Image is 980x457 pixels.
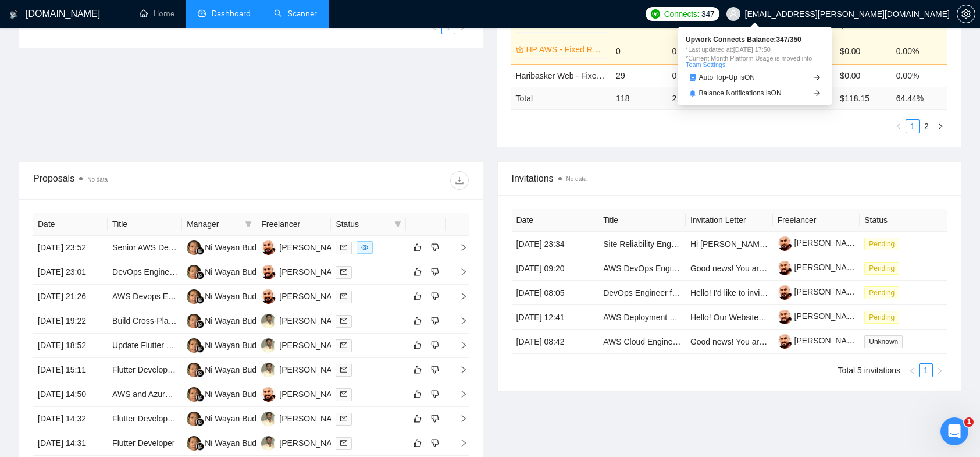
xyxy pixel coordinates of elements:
span: dislike [431,341,439,350]
td: AWS Deployment Cost Optimization for MVP [598,305,686,330]
span: right [450,268,468,276]
span: right [936,367,943,374]
a: HB[PERSON_NAME] [261,242,346,251]
a: Pending [864,288,904,297]
a: DevOps Engineer - AWS, GCP, Agentic AI Orchestration + MicroServices [112,267,375,277]
button: dislike [428,412,442,426]
a: AWS Devops Expert needed [112,292,216,301]
li: 1 [919,363,933,377]
img: gigradar-bm.png [196,418,204,426]
img: NW [187,289,201,304]
div: [PERSON_NAME] [279,241,346,254]
a: DevOps Engineer for Web3 Crypto Platform [603,288,761,297]
td: $ 118.15 [835,87,891,109]
span: Invitations [512,171,947,186]
button: left [892,119,906,133]
span: crown [516,45,524,54]
img: HB [261,338,276,353]
td: 0 [611,38,667,64]
a: AWS Deployment Cost Optimization for MVP [603,313,765,322]
a: [PERSON_NAME] [778,311,861,321]
td: 0 [667,38,723,64]
a: NWNi Wayan Budiarti [187,242,270,251]
iframe: Intercom live chat [940,417,968,445]
span: mail [340,342,347,349]
img: gigradar-bm.png [196,394,204,402]
span: Auto Top-Up is ON [699,74,756,81]
a: Flutter Developer Needed for Ongoing Project [112,365,278,374]
td: Senior AWS DevOps Engineer Needed for Full-Time Support [108,236,182,260]
img: NW [187,314,201,328]
td: DevOps Engineer for Web3 Crypto Platform [598,281,686,305]
div: Proposals [33,171,251,190]
span: like [414,414,422,423]
a: homeHome [140,9,174,19]
a: HB[PERSON_NAME] [261,438,346,447]
img: HB [261,240,276,255]
a: HB[PERSON_NAME] [261,316,346,325]
div: [PERSON_NAME] [279,290,346,303]
span: 1 [964,417,974,427]
span: mail [340,366,347,373]
div: Ni Wayan Budiarti [205,388,270,401]
img: gigradar-bm.png [196,271,204,279]
a: setting [957,9,975,19]
span: dislike [431,316,439,325]
div: Ni Wayan Budiarti [205,290,270,303]
a: Site Reliability Engineer - Cloud Infrastructure Automation & Monitoring [603,239,859,249]
th: Freelancer [773,209,860,232]
a: [PERSON_NAME] [778,238,861,247]
td: AWS Cloud Engineer for AdHoc Ongoing Infrastructure Configuration [598,330,686,354]
td: [DATE] 09:20 [512,256,599,281]
td: [DATE] 21:26 [33,285,108,309]
div: [PERSON_NAME] [279,412,346,425]
td: [DATE] 23:34 [512,232,599,256]
img: NW [187,436,201,451]
button: like [411,363,425,377]
td: [DATE] 15:11 [33,358,108,382]
li: Next Page [933,119,947,133]
span: dislike [431,414,439,423]
button: setting [957,5,975,23]
th: Status [860,209,947,232]
span: Pending [864,311,899,324]
span: like [414,267,422,277]
span: Upwork Connects Balance: 347 / 350 [686,36,824,43]
td: DevOps Engineer - AWS, GCP, Agentic AI Orchestration + MicroServices [108,260,182,285]
a: [PERSON_NAME] [778,263,861,272]
td: [DATE] 14:50 [33,382,108,407]
div: Ni Wayan Budiarti [205,437,270,449]
span: like [414,292,422,301]
img: HB [261,265,276,279]
span: Status [336,218,389,231]
span: mail [340,317,347,324]
span: dislike [431,389,439,399]
span: 347 [701,8,714,20]
img: gigradar-bm.png [196,369,204,377]
span: bell [689,90,696,97]
img: HB [261,436,276,451]
span: download [451,176,468,185]
td: Flutter Developer - just i want arab [108,407,182,431]
button: left [427,20,441,34]
span: filter [243,215,254,233]
th: Date [33,213,108,236]
span: Unknown [864,335,903,348]
div: Ni Wayan Budiarti [205,265,270,278]
span: eye [361,244,368,251]
span: Manager [187,218,240,231]
td: Total [511,87,612,109]
a: NWNi Wayan Budiarti [187,413,270,423]
span: like [414,438,422,448]
td: Flutter Developer Needed for Ongoing Project [108,358,182,382]
span: right [450,292,468,300]
a: Flutter Developer [112,438,174,448]
span: left [895,123,902,130]
span: mail [340,415,347,422]
span: right [450,390,468,398]
img: HB [261,314,276,328]
div: [PERSON_NAME] [279,388,346,401]
span: Connects: [664,8,699,20]
button: download [450,171,469,190]
button: like [411,338,425,352]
